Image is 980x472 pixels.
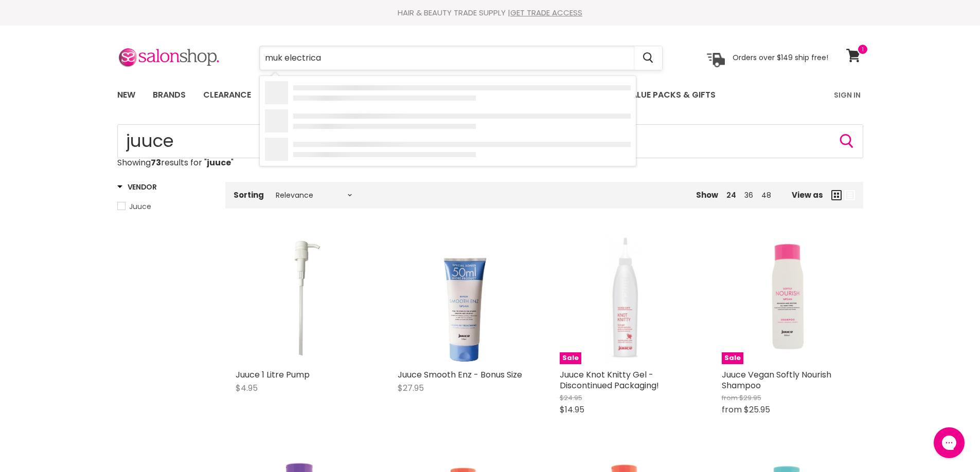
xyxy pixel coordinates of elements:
span: from [722,393,738,403]
span: $29.95 [739,393,761,403]
a: 36 [744,190,753,200]
a: 48 [761,190,771,200]
nav: Main [104,80,876,110]
span: $25.95 [744,404,770,416]
span: View as [792,191,823,199]
a: New [110,84,143,106]
p: Orders over $149 ship free! [733,53,828,62]
button: Search [839,133,855,149]
div: HAIR & BEAUTY TRADE SUPPLY | [104,8,876,18]
span: from [722,404,742,416]
span: Sale [560,352,581,364]
a: Juuce Vegan Softly Nourish Shampoo [722,369,831,391]
a: Juuce 1 Litre Pump [236,369,310,381]
a: Clearance [195,84,259,106]
span: $14.95 [560,404,584,416]
h3: Vendor [117,182,157,192]
span: Juuce [129,201,151,212]
button: Search [635,46,662,70]
span: $4.95 [236,382,258,394]
a: Juuce Knot Knitty Gel - Discontinued Packaging!Sale [560,233,691,364]
input: Search [260,46,635,70]
a: Juuce Smooth Enz - Bonus Size [398,369,522,381]
strong: juuce [207,157,231,168]
span: Show [696,190,718,200]
a: Juuce Knot Knitty Gel - Discontinued Packaging! [560,369,659,391]
span: Sale [722,352,743,364]
img: Juuce Smooth Enz - Bonus Size [398,233,528,364]
span: $27.95 [398,382,424,394]
p: Showing results for " " [117,158,863,167]
img: Juuce Vegan Softly Nourish Shampoo [757,233,817,364]
span: $24.95 [560,393,582,403]
a: Juuce Vegan Softly Nourish ShampooSale [722,233,853,364]
a: Sign In [828,84,867,106]
a: Juuce [117,201,212,212]
label: Sorting [234,191,264,199]
form: Product [117,124,863,158]
a: GET TRADE ACCESS [510,7,582,18]
form: Product [259,46,663,70]
input: Search [117,124,863,158]
iframe: Gorgias live chat messenger [929,424,970,462]
a: Brands [145,84,193,106]
a: Juuce Smooth Enz - Bonus Size [398,233,529,364]
img: Juuce Knot Knitty Gel - Discontinued Packaging! [581,233,669,364]
img: Juuce 1 Litre Pump [236,233,367,364]
ul: Main menu [110,80,776,110]
a: Value Packs & Gifts [618,84,723,106]
a: 24 [726,190,736,200]
strong: 73 [151,157,161,168]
